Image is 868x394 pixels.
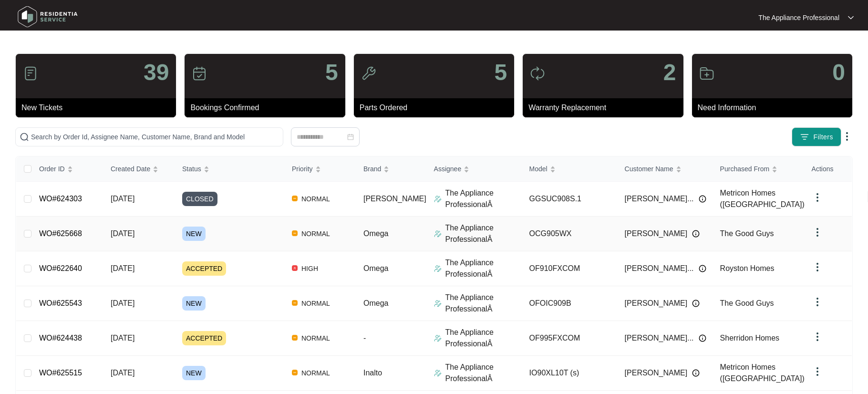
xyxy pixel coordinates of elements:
[111,299,134,307] span: [DATE]
[720,164,769,174] span: Purchased From
[812,227,823,238] img: dropdown arrow
[530,66,545,81] img: icon
[692,369,700,377] img: Info icon
[284,156,356,182] th: Priority
[434,265,442,272] img: Assigner Icon
[39,369,82,377] a: WO#625515
[363,334,366,342] span: -
[692,230,700,238] img: Info icon
[111,229,134,238] span: [DATE]
[21,102,176,114] p: New Tickets
[617,156,713,182] th: Customer Name
[31,132,279,142] input: Search by Order Id, Assignee Name, Customer Name, Brand and Model
[434,369,442,377] img: Assigner Icon
[812,331,823,342] img: dropdown arrow
[175,156,284,182] th: Status
[813,132,833,142] span: Filters
[625,164,673,174] span: Customer Name
[292,335,298,341] img: Vercel Logo
[298,367,334,379] span: NORMAL
[39,264,82,272] a: WO#622640
[522,217,617,251] td: OCG905WX
[720,299,774,307] span: The Good Guys
[298,332,334,344] span: NORMAL
[182,164,201,174] span: Status
[190,102,345,114] p: Bookings Confirmed
[720,363,805,383] span: Metricon Homes ([GEOGRAPHIC_DATA])
[111,164,150,174] span: Created Date
[182,296,206,311] span: NEW
[713,156,808,182] th: Purchased From
[522,356,617,391] td: IO90XL10T (s)
[522,156,617,182] th: Model
[529,164,548,174] span: Model
[111,195,134,203] span: [DATE]
[360,102,514,114] p: Parts Ordered
[182,192,217,206] span: CLOSED
[292,230,298,236] img: Vercel Logo
[111,369,134,377] span: [DATE]
[39,229,82,238] a: WO#625668
[292,265,298,271] img: Vercel Logo
[298,228,334,239] span: NORMAL
[522,182,617,217] td: GGSUC908S.1
[39,164,65,174] span: Order ID
[522,321,617,356] td: OF995FXCOM
[361,66,376,81] img: icon
[292,300,298,306] img: Vercel Logo
[445,187,522,210] p: The Appliance ProfessionalÂ
[182,366,206,380] span: NEW
[812,192,823,203] img: dropdown arrow
[625,367,688,379] span: [PERSON_NAME]
[292,164,313,174] span: Priority
[625,228,688,239] span: [PERSON_NAME]
[522,251,617,286] td: OF910FXCOM
[699,334,706,342] img: Info icon
[363,369,382,377] span: Inalto
[848,15,854,20] img: dropdown arrow
[720,189,805,208] span: Metricon Homes ([GEOGRAPHIC_DATA])
[363,195,426,203] span: [PERSON_NAME]
[434,230,442,238] img: Assigner Icon
[445,222,522,245] p: The Appliance ProfessionalÂ
[144,61,169,84] p: 39
[445,327,522,350] p: The Appliance ProfessionalÂ
[103,156,175,182] th: Created Date
[445,257,522,280] p: The Appliance ProfessionalÂ
[426,156,522,182] th: Assignee
[528,102,683,114] p: Warranty Replacement
[625,332,694,344] span: [PERSON_NAME]...
[356,156,426,182] th: Brand
[445,362,522,384] p: The Appliance ProfessionalÂ
[298,298,334,309] span: NORMAL
[522,286,617,321] td: OFOIC909B
[20,132,29,142] img: search-icon
[494,61,507,84] p: 5
[363,299,388,307] span: Omega
[625,298,688,309] span: [PERSON_NAME]
[39,334,82,342] a: WO#624438
[363,264,388,272] span: Omega
[292,196,298,201] img: Vercel Logo
[445,292,522,315] p: The Appliance ProfessionalÂ
[111,264,134,272] span: [DATE]
[804,156,852,182] th: Actions
[434,164,462,174] span: Assignee
[699,265,706,272] img: Info icon
[720,334,780,342] span: Sherridon Homes
[292,370,298,375] img: Vercel Logo
[363,164,381,174] span: Brand
[698,102,852,114] p: Need Information
[182,331,226,345] span: ACCEPTED
[812,261,823,273] img: dropdown arrow
[841,131,853,142] img: dropdown arrow
[23,66,38,81] img: icon
[692,300,700,307] img: Info icon
[699,66,714,81] img: icon
[14,2,81,31] img: residentia service logo
[832,61,845,84] p: 0
[363,229,388,238] span: Omega
[182,227,206,241] span: NEW
[720,229,774,238] span: The Good Guys
[812,366,823,377] img: dropdown arrow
